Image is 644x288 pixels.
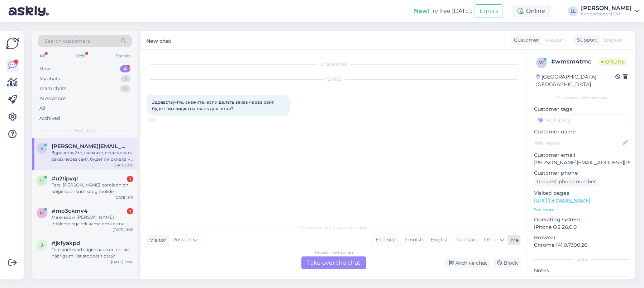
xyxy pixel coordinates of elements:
div: [DATE] [147,76,521,82]
p: Customer tags [534,105,630,113]
span: 9:15 [149,117,176,122]
button: Emails [475,4,503,18]
span: Other [484,236,498,243]
div: Choose the language and reply [147,225,521,231]
div: Estonian [372,235,401,245]
div: Chat started [147,61,521,67]
span: u [40,178,44,183]
span: Online [598,58,628,66]
span: j [41,242,43,248]
input: Add name [534,139,621,147]
p: See more ... [534,207,630,213]
div: Try free [DATE]: [414,7,472,15]
div: Ma ei soovi [PERSON_NAME] infolehte ega reklaame oma e-mailile. Tänan [52,214,133,227]
span: #mo3ckmv4 [52,208,87,214]
div: Support [574,36,597,44]
div: [PERSON_NAME] [581,5,632,11]
p: Customer phone [534,169,630,177]
div: # wmsm4tme [551,57,598,66]
div: All [38,51,46,61]
div: 5 [121,75,130,82]
div: 1 [127,208,133,214]
p: [PERSON_NAME][EMAIL_ADDRESS][PERSON_NAME][DOMAIN_NAME] [534,159,630,166]
span: Здравствуйте, скажите, если делать заказ через сайт, будет ли скидка на ткань для штор? [152,99,276,111]
div: English [427,235,453,245]
div: Block [493,258,521,268]
div: AI Assistant [39,95,66,102]
div: Archived [39,115,60,122]
p: Notes [534,267,630,274]
div: [DATE] 9:15 [114,162,133,168]
div: Team chats [39,85,66,92]
div: All [39,105,46,112]
p: Operating system [534,216,630,223]
span: w [539,60,544,65]
div: Request phone number [534,177,599,187]
span: Search customers [44,37,90,45]
p: Browser [534,234,630,241]
div: 1 [127,176,133,182]
div: Kangadzungel OÜ [581,11,632,17]
span: #jkfyakpd [52,240,80,246]
div: Здравствуйте, скажите, если делать заказ через сайт, будет ли скидка на ткань для штор? [52,150,133,162]
div: [GEOGRAPHIC_DATA], [GEOGRAPHIC_DATA] [536,73,615,88]
input: Add a tag [534,114,630,125]
p: Customer email [534,151,630,159]
div: Finnish [401,235,427,245]
div: Customer [511,36,539,44]
div: LL [568,6,578,16]
p: Customer name [534,128,630,136]
div: My chats [39,75,60,82]
b: New! [414,8,429,14]
div: Online [512,5,551,18]
div: Extra [534,256,630,263]
span: erika.evertson@gmail.com [52,143,126,150]
div: 4 [120,65,130,72]
p: iPhone OS 26.0.0 [534,223,630,231]
span: m [40,210,44,216]
div: Customer information [534,95,630,101]
a: [PERSON_NAME]Kangadzungel OÜ [581,5,640,17]
span: #u2tipvql [52,175,78,182]
div: Me [508,236,519,244]
div: Russian to Russian [315,249,353,256]
span: Russian [172,236,192,244]
div: Russian [453,235,480,245]
span: English [604,36,622,44]
div: New [39,65,51,72]
div: Archive chat [445,258,490,268]
label: New chat [146,35,171,45]
span: New chats [73,127,96,134]
a: [URL][DOMAIN_NAME] [534,197,590,204]
p: Visited pages [534,189,630,197]
div: Visitor [147,236,166,244]
span: e [40,146,43,151]
div: Tere,kui kevad sügis saapa on nn laia nääriga,millist stopperit osta? [52,246,133,259]
div: [DATE] 9:11 [114,195,133,200]
span: Russian [545,36,564,44]
div: Take over the chat [301,256,366,269]
div: [DATE] 9:08 [113,227,133,232]
img: Askly Logo [6,37,19,50]
div: 0 [120,85,130,92]
div: [DATE] 12:48 [111,259,133,265]
div: Web [74,51,87,61]
div: Tere. [PERSON_NAME] poroloon on kõige sobilikum söögitoolide isumisosale? [PERSON_NAME] tuleb möö... [52,182,133,195]
div: Socials [114,51,132,61]
p: Chrome 141.0.7390.26 [534,241,630,249]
